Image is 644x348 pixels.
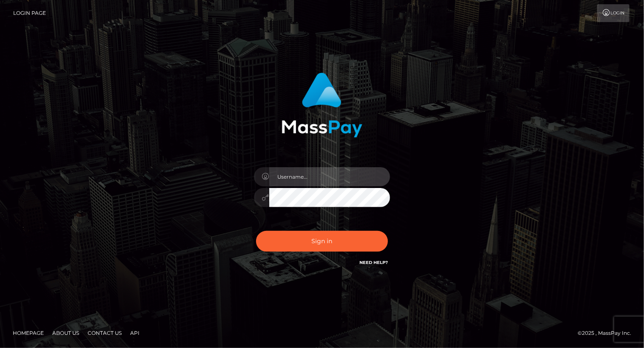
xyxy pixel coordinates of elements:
a: Login [597,4,630,22]
a: Need Help? [359,260,388,265]
img: MassPay Login [282,73,362,138]
a: API [127,326,143,340]
input: Username... [269,167,390,186]
a: Login Page [13,4,46,22]
a: Homepage [9,326,47,340]
a: Contact Us [84,326,125,340]
div: © 2025 , MassPay Inc. [578,328,638,338]
button: Sign in [256,231,388,252]
a: About Us [49,326,83,340]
